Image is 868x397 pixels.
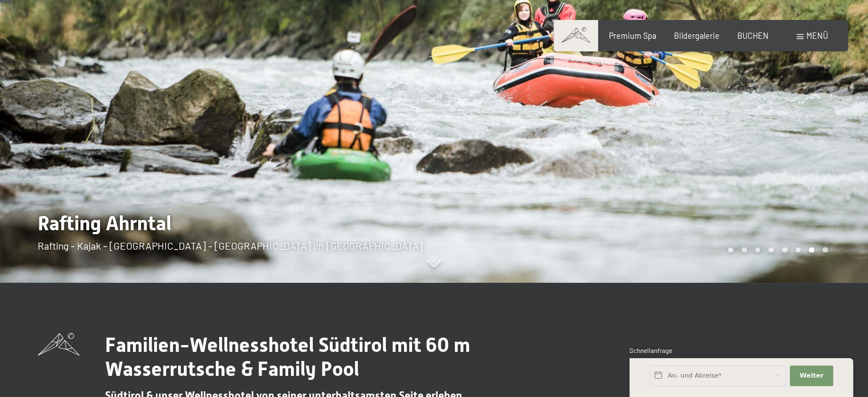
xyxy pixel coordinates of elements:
[741,247,747,253] div: Carousel Page 2
[629,347,672,354] span: Schnellanfrage
[737,31,769,41] a: BUCHEN
[768,247,774,253] div: Carousel Page 4
[809,247,814,253] div: Carousel Page 7 (Current Slide)
[728,247,733,253] div: Carousel Page 1
[609,31,656,41] a: Premium Spa
[755,247,761,253] div: Carousel Page 3
[105,333,470,380] span: Familien-Wellnesshotel Südtirol mit 60 m Wasserrutsche & Family Pool
[674,31,720,41] a: Bildergalerie
[796,247,801,253] div: Carousel Page 6
[800,371,823,380] span: Weiter
[724,247,827,253] div: Carousel Pagination
[822,247,828,253] div: Carousel Page 8
[790,366,833,386] button: Weiter
[806,31,828,41] span: Menü
[782,247,788,253] div: Carousel Page 5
